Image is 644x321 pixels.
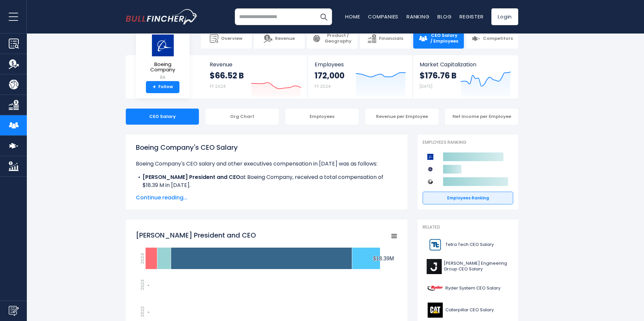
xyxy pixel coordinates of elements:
[285,109,359,125] div: Employees
[420,61,511,68] span: Market Capitalization
[373,256,394,261] tspan: $18.39M
[420,83,432,89] small: [DATE]
[315,70,344,81] strong: 172,000
[379,36,403,42] span: Financials
[427,259,442,274] img: J logo
[315,8,332,25] button: Search
[345,13,360,20] a: Home
[368,13,398,20] a: Companies
[426,165,435,174] img: GE Aerospace competitors logo
[139,279,146,290] text: 2023
[466,28,518,49] a: Competitors
[423,140,513,145] p: Employees Ranking
[423,257,513,276] a: [PERSON_NAME] Engineering Group CEO Salary
[365,109,438,125] div: Revenue per Employee
[445,242,494,248] span: Tetra Tech CEO Salary
[139,306,146,317] text: 2022
[445,109,518,125] div: Net Income per Employee
[423,236,513,254] a: Tetra Tech CEO Salary
[153,84,156,90] strong: +
[221,36,243,42] span: Overview
[413,28,464,49] a: CEO Salary / Employees
[136,231,256,240] tspan: [PERSON_NAME] President and CEO
[136,173,397,189] li: at Boeing Company, received a total compensation of $18.39 M in [DATE].
[126,109,199,125] div: CEO Salary
[426,152,435,161] img: Boeing Company competitors logo
[315,61,406,68] span: Employees
[426,177,435,186] img: RTX Corporation competitors logo
[423,192,513,204] a: Employees Ranking
[315,83,331,89] small: FY 2024
[146,81,179,93] a: +Follow
[423,224,513,230] p: Related
[210,83,226,89] small: FY 2024
[126,9,198,24] img: bullfincher logo
[141,74,184,80] small: BA
[143,173,240,181] b: [PERSON_NAME] President and CEO
[413,55,518,99] a: Market Capitalization $176.76 B [DATE]
[423,301,513,319] a: Caterpillar CEO Salary
[420,70,457,81] strong: $176.76 B
[460,13,483,20] a: Register
[427,303,443,318] img: CAT logo
[483,36,513,42] span: Competitors
[445,285,500,291] span: Ryder System CEO Salary
[136,142,397,152] h1: Boeing Company's CEO Salary
[445,307,494,313] span: Caterpillar CEO Salary
[427,237,443,252] img: TTEK logo
[141,62,184,73] span: Boeing Company
[324,33,352,44] span: Product / Geography
[126,9,198,24] a: Go to homepage
[254,28,305,49] a: Revenue
[203,55,308,99] a: Revenue $66.52 B FY 2024
[423,279,513,298] a: Ryder System CEO Salary
[444,261,509,272] span: [PERSON_NAME] Engineering Group CEO Salary
[360,28,411,49] a: Financials
[139,253,146,264] text: 2024
[430,33,459,44] span: CEO Salary / Employees
[210,70,244,81] strong: $66.52 B
[136,194,397,202] span: Continue reading...
[206,109,279,125] div: Org Chart
[141,34,184,81] a: Boeing Company BA
[148,309,149,315] text: -
[407,13,429,20] a: Ranking
[136,160,397,168] p: Boeing Company's CEO salary and other executives compensation in [DATE] was as follows:
[308,55,412,99] a: Employees 172,000 FY 2024
[427,281,443,296] img: R logo
[210,61,301,68] span: Revenue
[148,282,149,288] text: -
[437,13,451,20] a: Blog
[491,8,518,25] a: Login
[275,36,295,42] span: Revenue
[307,28,358,49] a: Product / Geography
[201,28,252,49] a: Overview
